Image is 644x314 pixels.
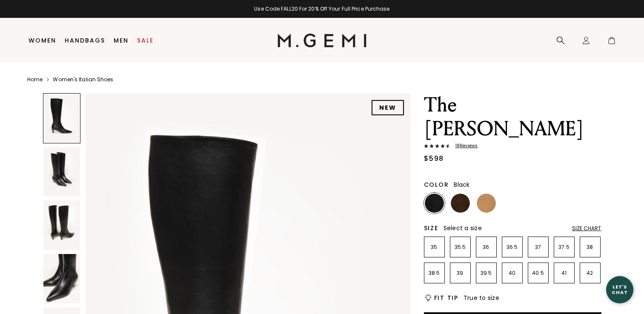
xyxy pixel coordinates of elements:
[580,270,600,277] p: 42
[424,270,444,277] p: 38.5
[29,37,56,44] a: Women
[425,194,444,213] img: Black
[528,244,548,251] p: 37
[464,294,499,302] span: True to size
[572,225,601,232] div: Size Chart
[43,254,80,303] img: The Tina
[424,93,601,141] h1: The [PERSON_NAME]
[502,244,522,251] p: 36.5
[278,34,366,47] img: M.Gemi
[27,76,43,83] a: Home
[606,284,633,295] div: Let's Chat
[424,154,444,164] div: $598
[43,147,80,197] img: The Tina
[444,224,482,232] span: Select a size
[114,37,129,44] a: Men
[65,37,105,44] a: Handbags
[450,270,470,277] p: 39
[424,181,449,188] h2: Color
[451,194,470,213] img: Chocolate
[137,37,154,44] a: Sale
[372,100,404,115] div: NEW
[424,244,444,251] p: 35
[554,244,574,251] p: 37.5
[580,244,600,251] p: 38
[434,294,458,301] h2: Fit Tip
[502,270,522,277] p: 40
[450,143,478,148] span: 18 Review s
[43,200,80,250] img: The Tina
[424,143,601,150] a: 18Reviews
[476,244,496,251] p: 36
[424,225,438,231] h2: Size
[476,270,496,277] p: 39.5
[454,180,469,189] span: Black
[554,270,574,277] p: 41
[450,244,470,251] p: 35.5
[477,194,496,213] img: Biscuit
[528,270,548,277] p: 40.5
[53,76,113,83] a: Women's Italian Shoes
